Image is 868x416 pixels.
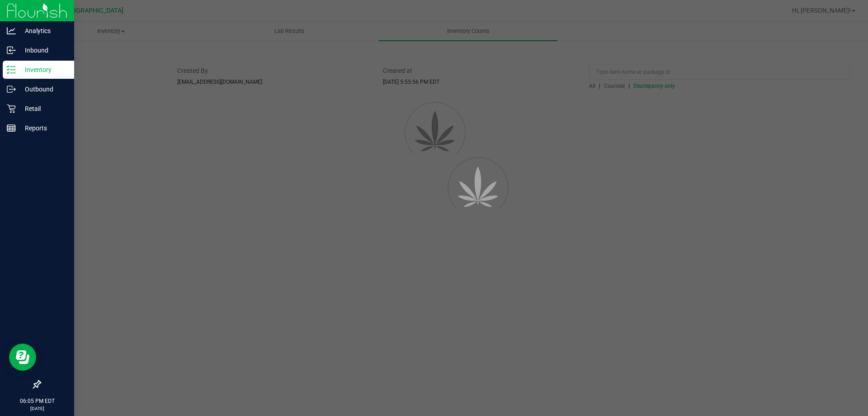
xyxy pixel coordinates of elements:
[16,123,70,134] p: Reports
[16,84,70,95] p: Outbound
[16,64,70,75] p: Inventory
[16,103,70,114] p: Retail
[7,104,16,113] inline-svg: Retail
[7,46,16,55] inline-svg: Inbound
[7,85,16,94] inline-svg: Outbound
[16,25,70,36] p: Analytics
[4,405,70,412] p: [DATE]
[4,397,70,405] p: 06:05 PM EDT
[7,124,16,133] inline-svg: Reports
[7,26,16,35] inline-svg: Analytics
[9,344,36,371] iframe: Resource center
[7,65,16,74] inline-svg: Inventory
[16,45,70,56] p: Inbound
